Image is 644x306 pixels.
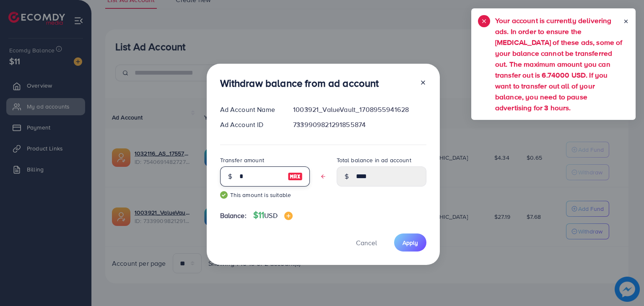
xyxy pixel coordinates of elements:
[253,210,293,220] h4: $11
[286,120,433,130] div: 7339909821291855874
[220,211,247,220] span: Balance:
[220,191,310,199] small: This amount is suitable
[394,233,426,252] button: Apply
[286,105,433,114] div: 1003921_ValueVault_1708955941628
[213,120,287,130] div: Ad Account ID
[402,239,418,247] span: Apply
[213,105,287,114] div: Ad Account Name
[284,212,293,220] img: image
[356,238,377,247] span: Cancel
[220,191,228,199] img: guide
[495,15,623,113] h5: Your account is currently delivering ads. In order to ensure the [MEDICAL_DATA] of these ads, som...
[220,77,379,89] h3: Withdraw balance from ad account
[337,156,411,164] label: Total balance in ad account
[220,156,264,164] label: Transfer amount
[288,171,303,182] img: image
[345,233,387,252] button: Cancel
[264,211,277,220] span: USD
